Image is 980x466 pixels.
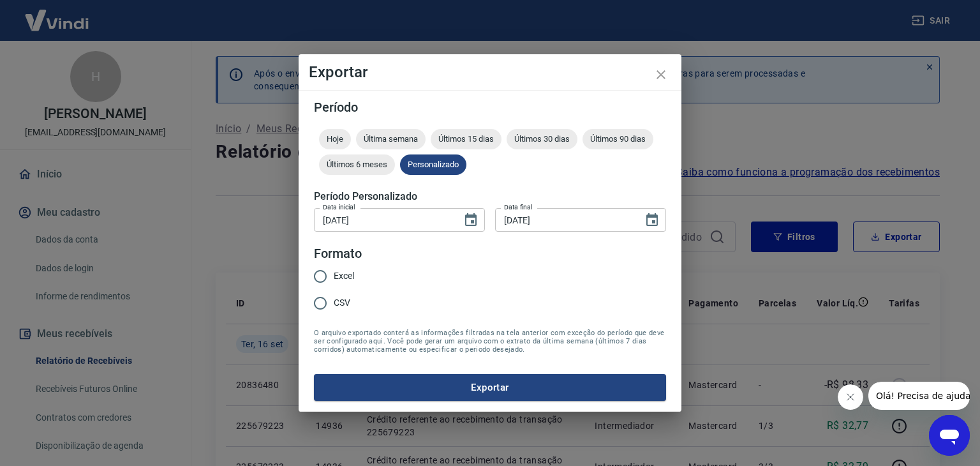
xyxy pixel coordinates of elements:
span: Últimos 30 dias [507,134,577,144]
input: DD/MM/YYYY [495,208,634,232]
iframe: Botão para abrir a janela de mensagens [929,415,970,456]
button: close [646,59,676,90]
button: Choose date, selected date is 1 de set de 2025 [458,207,484,233]
div: Hoje [319,129,351,149]
div: Últimos 90 dias [583,129,653,149]
div: Últimos 6 meses [319,154,395,175]
span: Olá! Precisa de ajuda? [8,9,107,19]
span: Última semana [356,134,426,144]
div: Última semana [356,129,426,149]
h4: Exportar [309,64,671,80]
iframe: Fechar mensagem [838,384,863,410]
label: Data final [504,202,533,212]
button: Choose date, selected date is 30 de set de 2025 [639,207,665,233]
h5: Período [314,101,666,114]
legend: Formato [314,244,362,263]
h5: Período Personalizado [314,190,666,203]
div: Últimos 30 dias [507,129,577,149]
span: Excel [334,269,354,283]
span: Últimos 15 dias [431,134,501,144]
input: DD/MM/YYYY [314,208,453,232]
span: Últimos 6 meses [319,160,395,169]
button: Exportar [314,374,666,401]
span: CSV [334,296,350,310]
span: Hoje [319,134,351,144]
span: O arquivo exportado conterá as informações filtradas na tela anterior com exceção do período que ... [314,329,666,354]
span: Últimos 90 dias [583,134,653,144]
div: Personalizado [400,154,466,175]
iframe: Mensagem da empresa [868,382,970,410]
span: Personalizado [400,160,466,169]
label: Data inicial [323,202,355,212]
div: Últimos 15 dias [431,129,501,149]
